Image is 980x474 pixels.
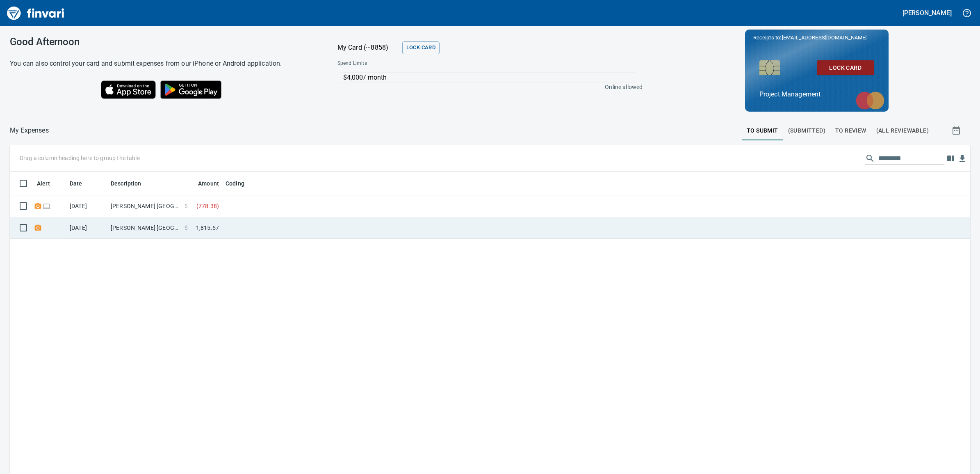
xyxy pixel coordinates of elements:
p: Drag a column heading here to group the table [20,154,140,162]
h6: You can also control your card and submit expenses from our iPhone or Android application. [10,58,317,69]
td: [DATE] [66,195,107,217]
span: [EMAIL_ADDRESS][DOMAIN_NAME] [781,34,867,41]
span: (All Reviewable) [876,126,929,136]
span: Date [70,179,93,188]
span: Alert [37,179,50,188]
button: Choose columns to display [944,152,956,165]
span: Spend Limits [337,60,504,68]
span: Receipt Required [34,225,42,230]
img: Download on the App Store [101,80,156,99]
button: [PERSON_NAME] [900,7,954,19]
button: Lock Card [817,60,874,76]
span: Amount [198,179,219,188]
span: Coding [226,179,244,188]
span: Receipt Required [34,203,42,208]
img: Finvari [5,3,66,23]
span: Date [70,179,82,188]
button: Show transactions within a particular date range [944,121,970,140]
p: My Expenses [10,126,49,135]
img: Get it on Google Play [156,76,226,103]
span: 1,815.57 [196,224,219,232]
span: $ [185,202,188,210]
span: $ [185,224,188,232]
span: To Submit [747,126,778,136]
td: [PERSON_NAME] [GEOGRAPHIC_DATA] [GEOGRAPHIC_DATA] [GEOGRAPHIC_DATA] [107,217,181,239]
td: [PERSON_NAME] [GEOGRAPHIC_DATA] [GEOGRAPHIC_DATA] [GEOGRAPHIC_DATA] [107,195,181,217]
span: Online transaction [42,203,51,208]
button: Lock Card [402,41,440,54]
span: Amount [187,179,219,188]
p: $4,000 / month [343,73,636,82]
span: Description [111,179,152,188]
td: [DATE] [66,217,107,239]
span: Alert [37,179,61,188]
p: My Card (···8858) [337,43,399,53]
span: ( 778.38 ) [196,202,219,210]
h5: [PERSON_NAME] [903,9,952,17]
span: Coding [226,179,255,188]
span: Description [111,179,141,188]
span: Lock Card [823,63,868,73]
p: Receipts to: [753,34,880,42]
span: (Submitted) [788,126,825,136]
h3: Good Afternoon [10,36,317,48]
button: Download table [956,153,969,165]
nav: breadcrumb [10,126,49,135]
p: Online allowed [331,83,643,91]
img: mastercard.svg [852,87,889,114]
p: Project Management [759,89,874,99]
span: To Review [835,126,866,136]
span: Lock Card [406,43,435,53]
